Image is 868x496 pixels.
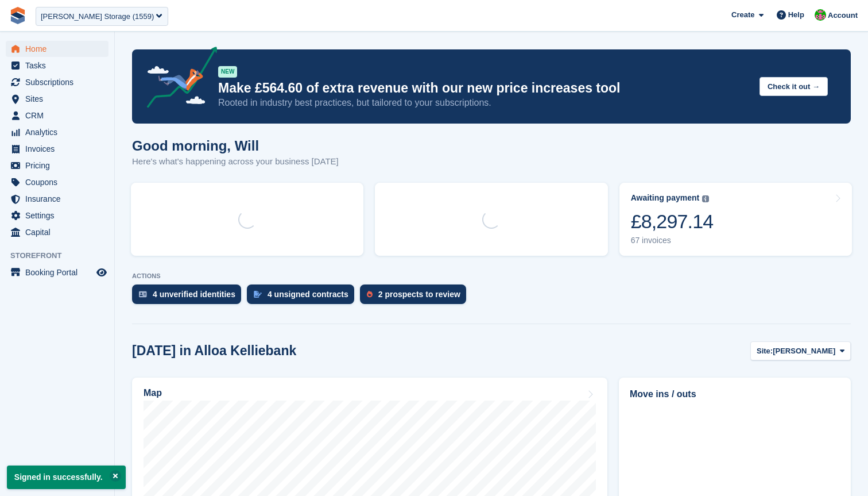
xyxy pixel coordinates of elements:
[25,191,94,207] span: Insurance
[25,74,94,90] span: Subscriptions
[247,284,360,310] a: 4 unsigned contracts
[10,250,114,262] span: Storefront
[139,291,147,298] img: verify_identity-adf6edd0f0f0b5bbfe63781bf79b02c33cf7c696d77639b501bdc392416b5a36.svg
[619,183,852,256] a: Awaiting payment £8,297.14 67 invoices
[631,193,700,203] div: Awaiting payment
[25,41,94,57] span: Home
[631,236,714,245] div: 67 invoices
[7,466,126,489] p: Signed in successfully.
[702,195,709,202] img: icon-info-grey-7440780725fd019a000dd9b08b2336e03edf1995a4989e88bcd33f0948082b44.svg
[757,345,773,357] span: Site:
[6,74,108,90] a: menu
[731,9,754,21] span: Create
[25,57,94,74] span: Tasks
[254,291,262,298] img: contract_signature_icon-13c848040528278c33f63329250d36e43548de30e8caae1d1a13099fd9432cc5.svg
[25,124,94,140] span: Analytics
[631,210,714,233] div: £8,297.14
[132,272,851,280] p: ACTIONS
[630,387,840,401] h2: Move ins / outs
[144,388,162,398] h2: Map
[25,107,94,124] span: CRM
[25,264,94,280] span: Booking Portal
[132,343,296,359] h2: [DATE] in Alloa Kelliebank
[367,291,373,298] img: prospect-51fa495bee0391a8d652442698ab0144808aea92771e9ea1ae160a38d050c398.svg
[750,341,851,360] button: Site: [PERSON_NAME]
[815,9,826,21] img: Will McNeilly
[360,284,472,310] a: 2 prospects to review
[6,157,108,174] a: menu
[218,66,237,78] div: NEW
[137,47,218,112] img: price-adjustments-announcement-icon-8257ccfd72463d97f412b2fc003d46551f7dbcb40ab6d574587a9cd5c0d94...
[6,174,108,190] a: menu
[41,11,154,22] div: [PERSON_NAME] Storage (1559)
[6,124,108,140] a: menu
[828,10,858,21] span: Account
[25,224,94,240] span: Capital
[378,290,460,299] div: 2 prospects to review
[759,77,828,96] button: Check it out →
[25,91,94,107] span: Sites
[788,9,804,21] span: Help
[268,290,348,299] div: 4 unsigned contracts
[25,141,94,157] span: Invoices
[6,41,108,57] a: menu
[773,345,835,357] span: [PERSON_NAME]
[6,107,108,124] a: menu
[6,91,108,107] a: menu
[132,284,247,310] a: 4 unverified identities
[6,191,108,207] a: menu
[25,157,94,174] span: Pricing
[6,264,108,280] a: menu
[6,224,108,240] a: menu
[218,97,750,109] p: Rooted in industry best practices, but tailored to your subscriptions.
[132,138,339,153] h1: Good morning, Will
[25,207,94,224] span: Settings
[6,57,108,74] a: menu
[153,290,235,299] div: 4 unverified identities
[132,155,339,168] p: Here's what's happening across your business [DATE]
[218,80,750,97] p: Make £564.60 of extra revenue with our new price increases tool
[95,266,108,279] a: Preview store
[6,207,108,224] a: menu
[9,7,26,24] img: stora-icon-8386f47178a22dfd0bd8f6a31ec36ba5ce8667c1dd55bd0f319d3a0aa187defe.svg
[25,174,94,190] span: Coupons
[6,141,108,157] a: menu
